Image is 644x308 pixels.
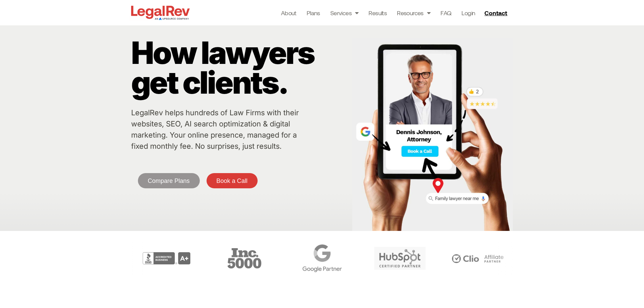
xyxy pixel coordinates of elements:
[484,10,507,16] span: Contact
[307,8,320,18] a: Plans
[131,38,349,97] p: How lawyers get clients.
[397,8,430,18] a: Resources
[461,8,475,18] a: Login
[131,108,299,150] a: LegalRev helps hundreds of Law Firms with their websites, SEO, AI search optimization & digital m...
[440,8,451,18] a: FAQ
[138,173,200,188] a: Compare Plans
[207,241,282,276] div: 3 / 6
[368,8,387,18] a: Results
[363,241,437,276] div: 5 / 6
[148,178,190,184] span: Compare Plans
[281,8,296,18] a: About
[129,241,515,276] div: Carousel
[330,8,359,18] a: Services
[440,241,515,276] div: 6 / 6
[129,241,204,276] div: 2 / 6
[285,241,359,276] div: 4 / 6
[482,7,511,18] a: Contact
[207,173,258,188] a: Book a Call
[281,8,475,18] nav: Menu
[216,178,247,184] span: Book a Call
